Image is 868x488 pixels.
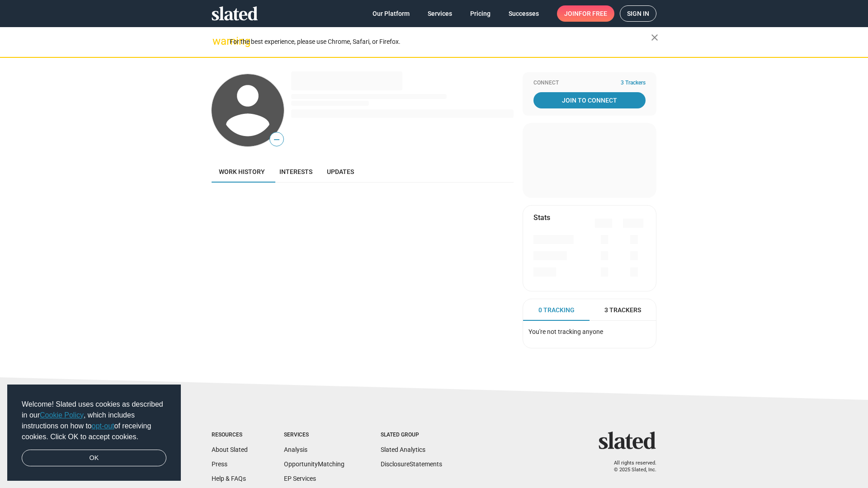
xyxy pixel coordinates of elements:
a: Help & FAQs [212,475,246,482]
a: Pricing [463,5,498,22]
a: opt-out [92,422,114,430]
a: Our Platform [365,5,417,22]
span: Interests [279,168,312,175]
div: Resources [212,432,248,439]
span: Sign in [627,6,649,21]
span: You're not tracking anyone [528,328,603,335]
span: Our Platform [373,5,410,22]
a: Updates [320,161,361,183]
div: Connect [533,80,646,87]
span: Successes [509,5,539,22]
a: Successes [501,5,546,22]
span: — [270,134,283,145]
p: All rights reserved. © 2025 Slated, Inc. [604,460,656,473]
a: Work history [212,161,272,183]
div: For the best experience, please use Chrome, Safari, or Firefox. [230,36,651,48]
a: Interests [272,161,320,183]
mat-icon: close [649,32,660,43]
a: Join To Connect [533,92,646,108]
span: Updates [327,168,354,175]
a: EP Services [284,475,316,482]
a: Joinfor free [557,5,614,22]
span: Services [428,5,452,22]
a: Sign in [620,5,656,22]
a: Services [420,5,459,22]
a: Cookie Policy [40,411,84,419]
a: DisclosureStatements [381,460,442,468]
mat-card-title: Stats [533,213,550,222]
a: Slated Analytics [381,446,425,453]
div: Slated Group [381,432,442,439]
span: Pricing [470,5,491,22]
span: Join [564,5,607,22]
span: Join To Connect [535,92,644,108]
a: Press [212,460,227,468]
a: About Slated [212,446,248,453]
a: OpportunityMatching [284,460,344,468]
mat-icon: warning [212,36,223,47]
span: Work history [219,168,265,175]
a: dismiss cookie message [22,450,166,467]
span: 3 Trackers [621,80,646,87]
span: 0 Tracking [538,306,575,314]
a: Analysis [284,446,307,453]
span: Welcome! Slated uses cookies as described in our , which includes instructions on how to of recei... [22,399,166,442]
span: for free [579,5,607,22]
div: cookieconsent [7,385,181,481]
span: 3 Trackers [604,306,641,314]
div: Services [284,432,344,439]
